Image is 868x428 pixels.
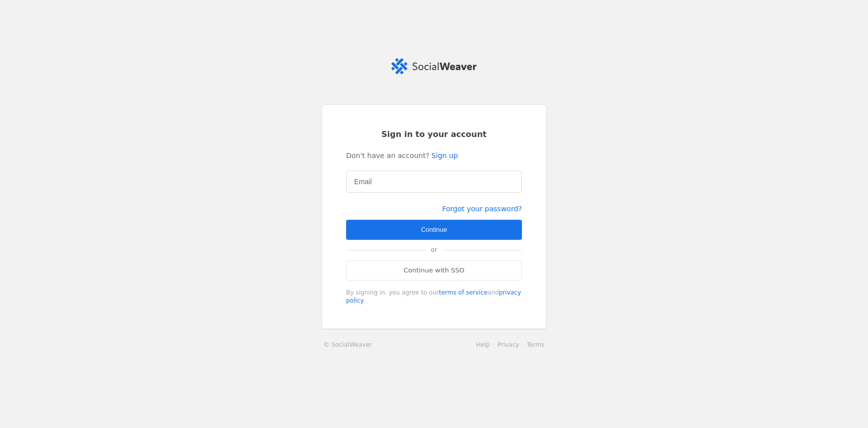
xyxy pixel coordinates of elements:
[346,220,522,240] button: Continue
[431,151,458,161] a: Sign up
[476,341,490,348] a: Help
[497,341,519,348] a: Privacy
[439,289,488,296] a: terms of service
[490,340,497,350] li: ·
[346,289,521,304] a: privacy policy
[354,176,514,188] input: Email
[421,225,447,235] span: Continue
[346,289,522,305] div: By signing in, you agree to our and .
[381,129,487,140] span: Sign in to your account
[323,340,372,350] a: © SocialWeaver
[346,260,522,280] a: Continue with SSO
[346,151,429,161] span: Don't have an account?
[519,340,527,350] li: ·
[442,205,522,213] a: Forgot your password?
[426,240,442,260] span: or
[527,341,545,348] a: Terms
[354,176,372,188] mat-label: Email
